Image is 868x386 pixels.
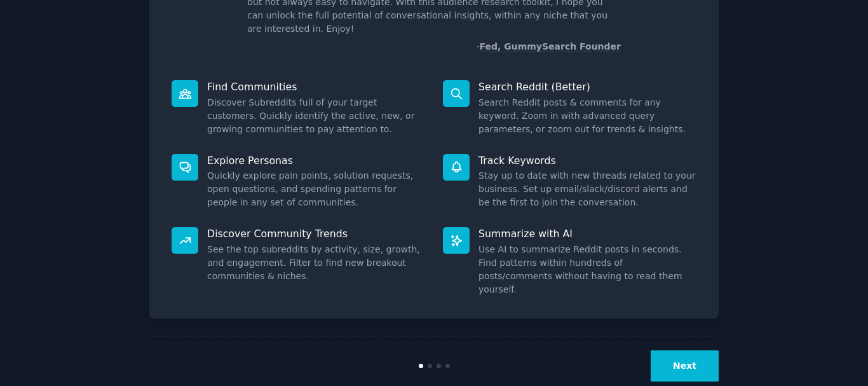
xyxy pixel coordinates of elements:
[207,243,425,283] dd: See the top subreddits by activity, size, growth, and engagement. Filter to find new breakout com...
[651,350,719,382] button: Next
[476,40,621,53] div: -
[207,227,425,240] p: Discover Community Trends
[478,227,696,240] p: Summarize with AI
[478,243,696,296] dd: Use AI to summarize Reddit posts in seconds. Find patterns within hundreds of posts/comments with...
[207,80,425,93] p: Find Communities
[479,41,621,52] a: Fed, GummySearch Founder
[207,96,425,136] dd: Discover Subreddits full of your target customers. Quickly identify the active, new, or growing c...
[478,169,696,209] dd: Stay up to date with new threads related to your business. Set up email/slack/discord alerts and ...
[478,80,696,93] p: Search Reddit (Better)
[478,154,696,167] p: Track Keywords
[207,169,425,209] dd: Quickly explore pain points, solution requests, open questions, and spending patterns for people ...
[478,96,696,136] dd: Search Reddit posts & comments for any keyword. Zoom in with advanced query parameters, or zoom o...
[207,154,425,167] p: Explore Personas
